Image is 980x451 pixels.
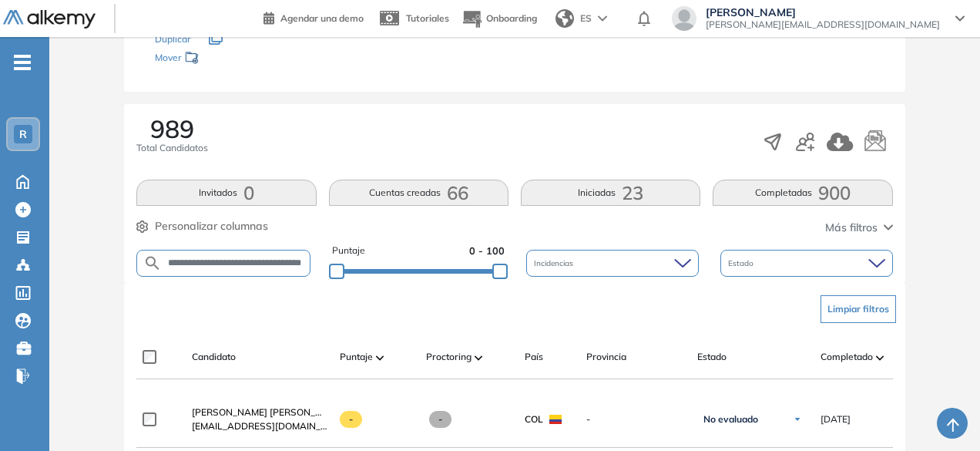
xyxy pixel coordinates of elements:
span: [PERSON_NAME][EMAIL_ADDRESS][DOMAIN_NAME] [706,19,940,31]
span: Tutoriales [406,12,449,24]
a: Agendar una demo [263,8,364,26]
span: R [19,128,27,140]
span: 989 [150,116,194,141]
span: Incidencias [534,257,576,269]
span: Onboarding [486,12,537,24]
span: Completado [821,350,873,364]
span: [DATE] [821,412,851,426]
button: Iniciadas23 [521,180,700,206]
button: Más filtros [825,220,893,236]
span: Candidato [192,350,236,364]
span: Provincia [586,350,626,364]
span: [PERSON_NAME] [PERSON_NAME] [192,406,345,418]
span: País [525,350,543,364]
img: [missing "en.ARROW_ALT" translation] [475,355,482,360]
i: - [14,61,31,64]
span: - [429,411,451,428]
button: Personalizar columnas [136,218,268,234]
div: Incidencias [526,250,699,277]
span: Puntaje [340,350,373,364]
img: COL [549,415,562,424]
span: COL [525,412,543,426]
img: Logo [3,10,96,29]
button: Cuentas creadas66 [329,180,508,206]
span: - [586,412,685,426]
button: Onboarding [461,2,537,35]
span: 0 - 100 [469,244,505,258]
span: Puntaje [332,244,365,258]
span: Más filtros [825,220,878,236]
button: Invitados0 [136,180,316,206]
img: [missing "en.ARROW_ALT" translation] [376,355,384,360]
span: - [340,411,362,428]
button: Limpiar filtros [821,295,896,323]
img: Ícono de flecha [793,415,802,424]
div: Mover [155,45,309,73]
button: Completadas900 [713,180,892,206]
span: [EMAIL_ADDRESS][DOMAIN_NAME] [192,419,327,433]
span: Personalizar columnas [155,218,268,234]
a: [PERSON_NAME] [PERSON_NAME] [192,406,327,419]
img: [missing "en.ARROW_ALT" translation] [876,355,884,360]
span: [PERSON_NAME] [706,6,940,19]
img: SEARCH_ALT [143,254,162,273]
img: arrow [598,15,607,22]
span: Agendar una demo [280,12,364,24]
span: Estado [728,257,757,269]
img: world [555,9,574,28]
span: Estado [697,350,727,364]
span: Duplicar [155,33,190,45]
span: Total Candidatos [136,141,208,155]
div: Estado [720,250,893,277]
span: Proctoring [426,350,472,364]
span: No evaluado [703,413,758,426]
span: ES [580,12,592,25]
